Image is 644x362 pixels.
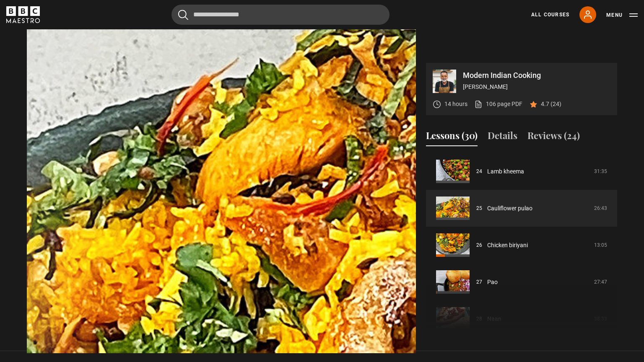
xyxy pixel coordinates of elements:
p: [PERSON_NAME] [463,83,610,91]
button: Details [488,129,517,146]
a: Lamb kheema [487,167,524,176]
svg: BBC Maestro [6,6,40,23]
input: Search [171,5,390,25]
button: Toggle navigation [606,11,638,19]
button: Lessons (30) [426,129,478,146]
a: Chicken biriyani [487,241,528,250]
button: Submit the search query [178,10,188,20]
button: Reviews (24) [527,129,580,146]
a: 106 page PDF [474,100,522,109]
p: Modern Indian Cooking [463,72,610,79]
p: 14 hours [444,100,467,109]
a: Cauliflower pulao [487,204,532,213]
a: All Courses [531,11,569,18]
a: Pao [487,278,498,287]
video-js: Video Player [27,63,416,282]
p: 4.7 (24) [541,100,561,109]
